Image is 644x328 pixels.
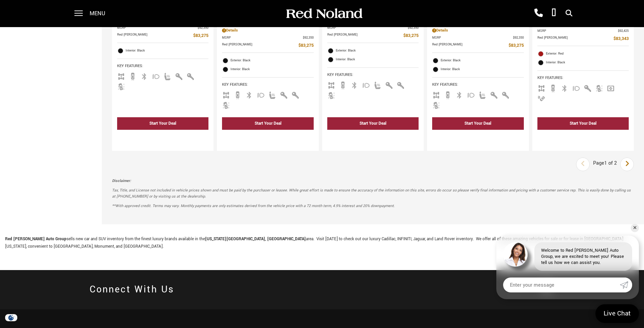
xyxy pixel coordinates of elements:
span: Backup Camera [234,92,242,97]
p: Tax, Title, and License not included in vehicle prices shown and must be paid by the purchaser or... [112,187,634,200]
span: Interior: Black [546,59,629,66]
span: $83,343 [613,35,629,42]
span: Bluetooth [455,92,463,97]
span: Interior: Black [336,56,419,63]
span: Interior Accents [280,92,288,97]
strong: Red [PERSON_NAME] Auto Group [5,236,67,242]
div: Start Your Deal [255,121,281,126]
div: undefined - New 2025 INEOS Grenadier Fieldmaster Edition With Navigation & 4WD [432,131,523,144]
span: Heated Seats [163,73,171,78]
span: $92,350 [198,25,208,30]
span: Fog Lights [257,92,265,97]
span: MSRP [327,25,408,30]
span: Exterior: Black [336,47,419,54]
span: Backup Camera [549,85,557,90]
img: Red Noland Auto Group [285,8,363,20]
a: MSRP $92,350 [117,25,208,30]
div: undefined - New 2025 INEOS Grenadier Fieldmaster Edition With Navigation & 4WD [327,131,419,144]
a: Red [PERSON_NAME] $83,275 [327,32,419,39]
span: Red [PERSON_NAME] [327,32,403,39]
p: sells new car and SUV inventory from the finest luxury brands available in the area. Visit [DATE]... [5,235,639,250]
div: undefined - New 2025 INEOS Grenadier Fieldmaster Edition With Navigation & 4WD [117,131,208,144]
span: Red [PERSON_NAME] [537,35,613,42]
span: Key Features : [537,74,629,82]
span: Parking Assist [537,95,546,100]
span: Lane Warning [222,102,230,107]
div: Welcome to Red [PERSON_NAME] Auto Group, we are excited to meet you! Please tell us how we can as... [534,242,632,271]
span: Fog Lights [572,85,580,90]
span: Interior: Black [126,47,208,54]
span: Lane Warning [117,83,125,88]
span: MSRP [432,35,513,40]
span: $83,275 [193,32,208,39]
span: $92,350 [303,35,314,40]
strong: [US_STATE][GEOGRAPHIC_DATA], [GEOGRAPHIC_DATA] [205,236,306,242]
span: Interior: Black [441,66,523,73]
span: Backup Camera [444,92,452,97]
span: Backup Camera [129,73,137,78]
span: Red [PERSON_NAME] [117,32,193,39]
h2: Connect With Us [90,280,174,299]
a: Submit [620,278,632,292]
span: AWD [117,73,125,78]
a: Red [PERSON_NAME] $83,275 [432,42,523,49]
span: Lane Warning [595,85,603,90]
span: MSRP [537,28,618,34]
span: Red [PERSON_NAME] [432,42,508,49]
span: Interior: Black [231,66,313,73]
div: Start Your Deal [327,117,419,130]
span: Fog Lights [362,82,370,87]
span: Interior Accents [175,73,183,78]
div: Start Your Deal [222,117,313,130]
a: next page [620,158,634,170]
span: Key Features : [432,81,523,88]
strong: Disclaimer: [112,178,131,183]
span: Key Features : [327,71,419,79]
section: Click to Open Cookie Consent Modal [3,314,19,321]
a: Live Chat [595,304,639,323]
span: Fog Lights [467,92,475,97]
span: MSRP [117,25,198,30]
p: **With approved credit. Terms may vary. Monthly payments are only estimates derived from the vehi... [112,203,634,209]
div: Pricing Details - New 2025 INEOS Grenadier Fieldmaster Edition With Navigation & 4WD [222,27,313,34]
span: Keyless Entry [584,85,592,90]
span: Keyless Entry [501,92,510,97]
img: Opt-Out Icon [3,314,19,321]
a: MSRP $92,350 [327,25,419,30]
div: Start Your Deal [360,121,386,126]
div: undefined - New 2025 INEOS Grenadier Wagon With Navigation & 4WD [537,131,629,144]
span: Keyless Entry [397,82,405,87]
a: MSRP $92,350 [432,35,523,40]
span: AWD [327,82,335,87]
div: Page 1 of 2 [590,158,620,171]
div: Start Your Deal [464,121,491,126]
span: $92,350 [408,25,419,30]
span: Exterior: Black [441,57,523,64]
span: Exterior: Black [231,57,313,64]
span: Heated Seats [373,82,382,87]
span: Live Chat [600,309,634,318]
div: undefined - New 2025 INEOS Grenadier Fieldmaster Edition With Navigation & 4WD [222,131,313,144]
a: Red [PERSON_NAME] $83,275 [117,32,208,39]
span: Bluetooth [245,92,253,97]
span: $83,275 [403,32,419,39]
span: Lane Warning [327,92,335,97]
span: Bluetooth [140,73,148,78]
span: Backup Camera [339,82,347,87]
span: Keyless Entry [186,73,195,78]
div: Start Your Deal [117,117,208,130]
span: Key Features : [222,81,313,88]
span: AWD [537,85,546,90]
span: Key Features : [117,62,208,70]
a: Red [PERSON_NAME] $83,275 [222,42,313,49]
a: MSRP $92,350 [222,35,313,40]
div: Start Your Deal [537,117,629,130]
div: Start Your Deal [432,117,523,130]
span: AWD [432,92,440,97]
span: Navigation Sys [607,85,615,90]
span: Interior Accents [385,82,393,87]
div: Start Your Deal [570,121,596,126]
a: MSRP $92,425 [537,28,629,34]
span: $92,425 [618,28,629,34]
span: MSRP [222,35,302,40]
